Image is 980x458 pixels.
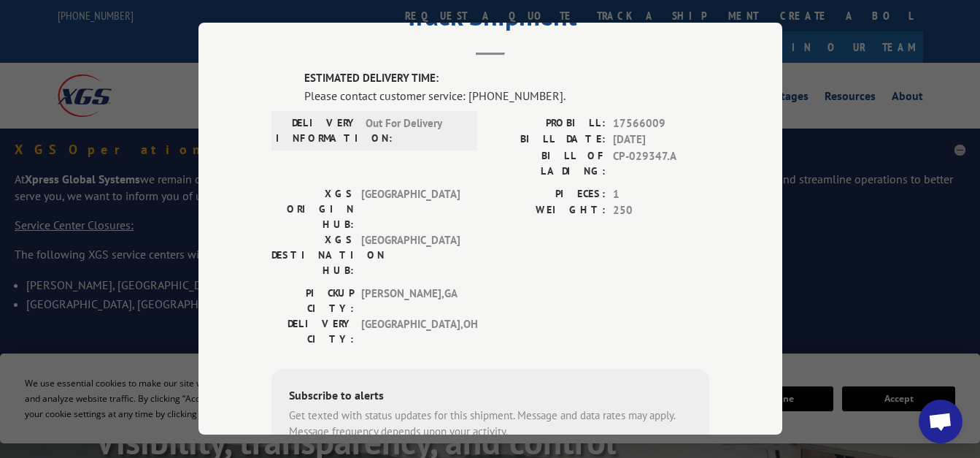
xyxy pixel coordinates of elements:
[919,400,962,443] a: Open chat
[613,186,709,203] span: 1
[366,115,464,146] span: Out For Delivery
[271,286,354,316] label: PICKUP CITY:
[613,148,709,179] span: CP-029347.A
[490,115,606,132] label: PROBILL:
[289,386,692,408] div: Subscribe to alerts
[613,202,709,219] span: 250
[490,131,606,148] label: BILL DATE:
[361,316,460,347] span: [GEOGRAPHIC_DATA] , OH
[304,70,709,87] label: ESTIMATED DELIVERY TIME:
[361,286,460,316] span: [PERSON_NAME] , GA
[613,131,709,148] span: [DATE]
[490,186,606,203] label: PIECES:
[361,232,460,278] span: [GEOGRAPHIC_DATA]
[271,186,354,232] label: XGS ORIGIN HUB:
[490,202,606,219] label: WEIGHT:
[613,115,709,132] span: 17566009
[304,87,709,104] div: Please contact customer service: [PHONE_NUMBER].
[490,148,606,179] label: BILL OF LADING:
[289,408,692,440] div: Get texted with status updates for this shipment. Message and data rates may apply. Message frequ...
[271,232,354,278] label: XGS DESTINATION HUB:
[271,316,354,347] label: DELIVERY CITY:
[276,115,358,146] label: DELIVERY INFORMATION:
[361,186,460,232] span: [GEOGRAPHIC_DATA]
